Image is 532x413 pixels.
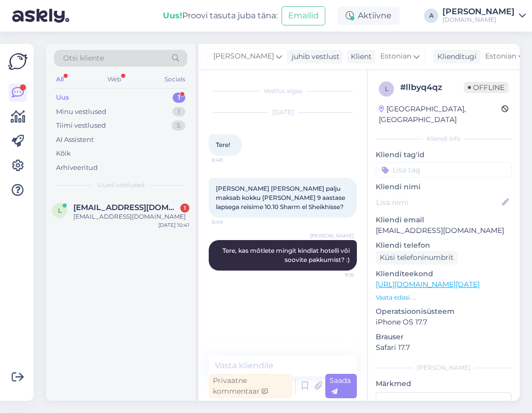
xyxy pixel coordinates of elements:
span: 6:49 [212,218,250,226]
p: Operatsioonisüsteem [376,306,512,317]
div: juhib vestlust [288,51,340,62]
div: [DATE] [209,108,357,117]
span: Offline [464,82,509,93]
div: 5 [172,121,185,131]
span: [PERSON_NAME] [PERSON_NAME] palju maksab kokku [PERSON_NAME] 9 aastase lapsega reisime 10.10 Shar... [216,185,347,211]
div: Privaatne kommentaar [209,374,292,398]
p: Brauser [376,332,512,342]
span: Otsi kliente [63,53,104,64]
p: Kliendi tag'id [376,150,512,160]
div: Vestlus algas [209,86,357,96]
span: Tere! [216,141,230,149]
p: Vaata edasi ... [376,293,512,302]
span: Estonian [485,51,516,62]
b: Uus! [163,11,182,20]
div: Aktiivne [338,7,400,25]
div: Klient [347,51,372,62]
p: Kliendi telefon [376,240,512,251]
div: [DATE] 10:41 [158,221,189,229]
div: Web [105,73,123,86]
div: [DOMAIN_NAME] [442,16,515,24]
div: Kõik [56,149,71,159]
span: [PERSON_NAME] [213,51,274,62]
span: 6:48 [212,156,250,164]
div: [EMAIL_ADDRESS][DOMAIN_NAME] [73,212,189,221]
div: A [424,9,438,23]
span: l [58,206,62,214]
div: Küsi telefoninumbrit [376,251,458,264]
div: 1 [173,107,185,117]
div: 1 [173,93,185,103]
span: Estonian [380,51,411,62]
p: Kliendi email [376,215,512,225]
input: Lisa tag [376,162,512,178]
div: Socials [162,73,187,86]
div: Tiimi vestlused [56,121,106,131]
img: Askly Logo [8,52,27,71]
a: [URL][DOMAIN_NAME][DATE] [376,280,480,289]
div: # llbyq4qz [400,81,464,94]
p: iPhone OS 17.7 [376,317,512,328]
div: Klienditugi [433,51,477,62]
span: Saada [329,376,351,396]
p: Klienditeekond [376,269,512,279]
div: [GEOGRAPHIC_DATA], [GEOGRAPHIC_DATA] [379,104,501,125]
span: Tere, kas mõtlete mingit kindlat hotelli või soovite pakkumist? :) [222,247,351,263]
div: Kliendi info [376,134,512,143]
p: [EMAIL_ADDRESS][DOMAIN_NAME] [376,225,512,236]
div: Arhiveeritud [56,163,98,173]
button: Emailid [282,6,325,25]
span: [PERSON_NAME] [310,232,354,240]
p: Safari 17.7 [376,342,512,353]
span: l [385,85,388,93]
span: 9:16 [316,271,354,279]
input: Lisa nimi [376,197,500,208]
span: ljuba.laanet@gmail.com [73,203,179,212]
div: Uus [56,93,69,103]
span: Uued vestlused [97,181,145,190]
div: Minu vestlused [56,107,106,117]
div: All [54,73,66,86]
div: Proovi tasuta juba täna: [163,10,277,22]
div: [PERSON_NAME] [442,8,515,16]
div: 1 [180,203,189,213]
div: AI Assistent [56,135,94,145]
p: Kliendi nimi [376,182,512,192]
a: [PERSON_NAME][DOMAIN_NAME] [442,8,526,24]
div: [PERSON_NAME] [376,363,512,372]
p: Märkmed [376,378,512,389]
